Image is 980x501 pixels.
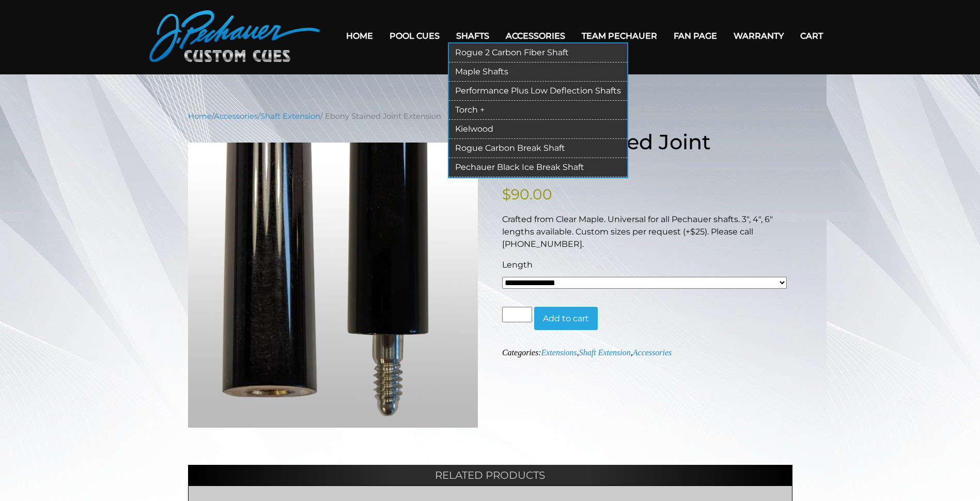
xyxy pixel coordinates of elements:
a: Team Pechauer [573,23,665,49]
h2: Related products [188,465,792,486]
img: Pechauer Custom Cues [149,10,320,62]
a: Torch + [449,101,627,120]
a: Rogue Carbon Break Shaft [449,139,627,158]
a: Rogue 2 Carbon Fiber Shaft [449,43,627,62]
a: Warranty [725,23,792,49]
a: Accessories [214,112,258,121]
a: Accessories [633,348,672,357]
bdi: 90.00 [502,185,552,203]
a: Shaft Extension [260,112,320,121]
input: Product quantity [502,307,532,322]
a: Extensions [541,348,577,357]
a: Shaft Extension [579,348,631,357]
a: Accessories [497,23,573,49]
a: Home [188,112,212,121]
img: ebony-stained-joint-extension.jpg [188,143,478,428]
a: Pechauer Black Ice Break Shaft [449,158,627,177]
a: Fan Page [665,23,725,49]
a: Performance Plus Low Deflection Shafts [449,82,627,101]
a: Home [338,23,381,49]
a: Maple Shafts [449,62,627,82]
a: Kielwood [449,120,627,139]
h1: Ebony Stained Joint Extension [502,130,792,179]
p: Crafted from Clear Maple. Universal for all Pechauer shafts. 3″, 4″, 6″ lengths available. Custom... [502,213,792,251]
a: Shafts [448,23,497,49]
span: Length [502,260,533,270]
span: Categories: , , [502,348,672,357]
a: Pool Cues [381,23,448,49]
button: Add to cart [534,307,598,331]
a: Cart [792,23,831,49]
span: $ [502,185,511,203]
nav: Breadcrumb [188,111,792,122]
